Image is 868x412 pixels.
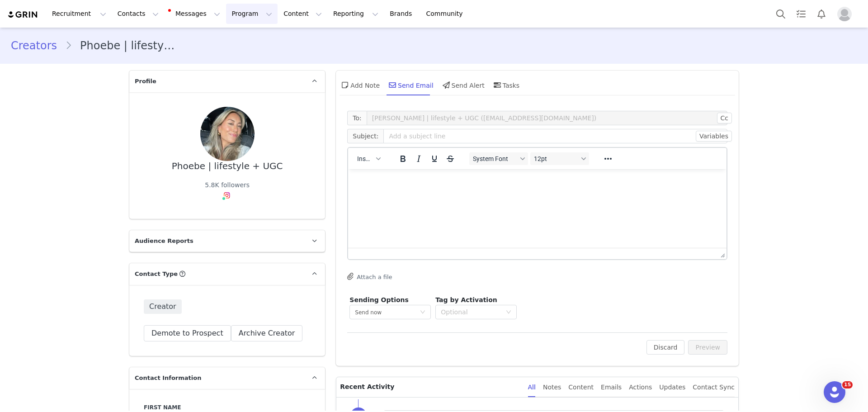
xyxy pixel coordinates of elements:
[144,325,231,341] button: Demote to Prospect
[165,4,226,24] button: Messages
[469,152,528,165] button: Fonts
[441,74,485,96] div: Send Alert
[11,38,65,54] a: Creators
[355,309,382,316] span: Send now
[717,248,726,259] div: Press the Up and Down arrow keys to resize the editor.
[340,377,520,397] p: Recent Activity
[601,377,622,398] div: Emails
[528,377,536,398] div: All
[420,309,425,316] i: icon: down
[492,74,520,96] div: Tasks
[223,192,231,199] img: instagram.svg
[348,169,726,248] iframe: Rich Text Area
[357,155,373,162] span: Insert
[135,237,193,246] span: Audience Reports
[200,107,255,161] img: 17608b6c-7d38-4e5a-b894-956b5b0c6de3.jpg
[7,10,39,19] img: grin logo
[354,152,384,165] button: Insert
[530,152,589,165] button: Font sizes
[387,74,434,96] div: Send Email
[47,4,112,24] button: Recruitment
[696,131,732,142] button: Variables
[135,374,201,383] span: Contact Information
[688,340,727,355] button: Preview
[347,111,366,125] span: To:
[646,340,685,355] button: Discard
[135,270,178,279] span: Contact Type
[231,325,303,341] button: Archive Creator
[172,161,283,171] div: Phoebe | lifestyle + UGC
[791,4,811,24] a: Tasks
[395,152,410,165] button: Bold
[441,308,501,317] div: Optional
[427,152,442,165] button: Underline
[411,152,426,165] button: Italic
[842,381,853,388] span: 15
[771,4,791,24] button: Search
[347,271,392,282] button: Attach a file
[421,4,472,24] a: Community
[205,180,250,190] div: 5.8K followers
[832,7,861,21] button: Profile
[629,377,652,398] div: Actions
[837,7,852,21] img: placeholder-profile.jpg
[144,403,311,412] label: First Name
[824,381,845,403] iframe: Intercom live chat
[384,4,420,24] a: Brands
[347,129,383,143] span: Subject:
[383,129,727,143] input: Add a subject line
[435,296,497,303] span: Tag by Activation
[600,152,616,165] button: Reveal or hide additional toolbar items
[278,4,327,24] button: Content
[473,155,517,162] span: System Font
[328,4,384,24] button: Reporting
[340,74,380,96] div: Add Note
[717,113,732,123] button: Cc
[534,155,578,162] span: 12pt
[443,152,458,165] button: Strikethrough
[506,309,511,316] i: icon: down
[226,4,278,24] button: Program
[693,377,735,398] div: Contact Sync
[349,296,409,303] span: Sending Options
[659,377,685,398] div: Updates
[144,299,182,314] span: Creator
[543,377,561,398] div: Notes
[568,377,594,398] div: Content
[112,4,164,24] button: Contacts
[135,77,156,86] span: Profile
[811,4,831,24] button: Notifications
